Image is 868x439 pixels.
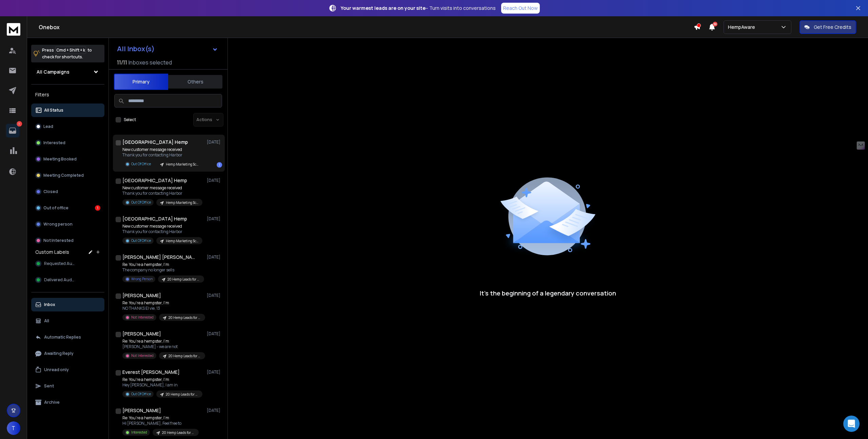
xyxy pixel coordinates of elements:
p: Not Interested [131,353,154,358]
h1: [PERSON_NAME] [122,292,161,299]
button: Interested [31,136,104,150]
p: Thank you for contacting Harbor [122,191,202,196]
p: Unread only [44,367,69,373]
p: Get Free Credits [814,24,851,31]
p: Press to check for shortcuts. [42,47,92,60]
p: 1 [17,121,22,127]
button: Out of office1 [31,201,104,215]
p: Lead [43,124,53,129]
p: Hemp Marketing Scorecard Offer [166,238,198,244]
a: 1 [6,124,19,137]
span: Requested Audit [44,261,77,266]
p: Interested [43,140,65,146]
button: Wrong person [31,217,104,231]
label: Select [124,117,136,122]
span: 50 [713,22,717,26]
p: Not Interested [43,238,74,243]
p: NO THANKS El vie, 13 [122,306,204,311]
button: Archive [31,396,104,409]
h1: All Campaigns [37,69,70,75]
p: – Turn visits into conversations [341,5,496,12]
p: Re: You're a hempster, I'm [122,415,199,421]
p: Automatic Replies [44,335,81,340]
h1: All Inbox(s) [117,45,155,52]
p: [DATE] [207,331,222,337]
h1: [GEOGRAPHIC_DATA] Hemp [122,177,187,184]
p: [DATE] [207,408,222,413]
img: logo [7,23,20,36]
div: Open Intercom Messenger [843,416,860,432]
p: It’s the beginning of a legendary conversation [480,288,616,298]
p: New customer message received [122,147,202,152]
a: Reach Out Now [501,3,540,14]
p: Out of office [43,205,68,211]
p: Meeting Booked [43,156,77,162]
button: Automatic Replies [31,330,104,344]
a: Back to Top [10,9,37,15]
p: [DATE] [207,139,222,145]
button: T [7,421,20,435]
h3: Filters [31,90,104,99]
p: Sent [44,383,54,389]
button: All Campaigns [31,65,104,79]
p: [DATE] [207,178,222,183]
p: [DATE] [207,254,222,260]
button: Lead [31,120,104,133]
div: 1 [217,162,222,168]
button: Meeting Completed [31,169,104,182]
button: All Inbox(s) [112,42,223,56]
p: 20 Hemp Leads for Your Business [162,430,195,435]
p: Awaiting Reply [44,351,74,356]
h3: Inboxes selected [129,58,172,66]
p: Wrong Person [131,276,153,282]
p: Closed [43,189,58,194]
p: All Status [44,108,63,113]
h1: [PERSON_NAME] [122,330,161,337]
p: Wrong person [43,222,73,227]
button: Not Interested [31,234,104,247]
button: Get Free Credits [800,20,856,34]
button: Sent [31,379,104,393]
strong: Your warmest leads are on your site [341,5,426,11]
p: Not Interested [131,315,154,320]
h1: [PERSON_NAME] [122,407,161,414]
p: Out Of Office [131,161,151,167]
p: Out Of Office [131,238,151,243]
p: [DATE] [207,216,222,222]
p: Re: You're a hempster, I'm [122,377,202,382]
p: Re: You're a hempster, I'm [122,339,204,344]
h3: Style [3,21,99,29]
p: Thank you for contacting Harbor [122,229,202,234]
button: Awaiting Reply [31,347,104,360]
p: New customer message received [122,185,202,191]
p: [PERSON_NAME] - we are not [122,344,204,349]
p: Re: You're a hempster, I'm [122,300,204,306]
p: Thank you for contacting Harbor [122,152,202,158]
h1: Onebox [39,23,694,31]
h1: [PERSON_NAME] [PERSON_NAME] [122,254,197,261]
p: The company no longer sells [122,267,204,273]
p: Meeting Completed [43,173,84,178]
p: Inbox [44,302,55,307]
p: Hemp Marketing Scorecard Offer [166,162,198,167]
span: 11 / 11 [117,58,127,66]
button: Inbox [31,298,104,311]
span: Cmd + Shift + k [55,46,86,54]
button: Requested Audit [31,257,104,270]
h1: [GEOGRAPHIC_DATA] Hemp [122,139,188,146]
label: Font Size [3,41,23,47]
button: Meeting Booked [31,152,104,166]
p: Hey [PERSON_NAME], I am in [122,382,202,388]
p: Out Of Office [131,200,151,205]
p: Interested [131,430,147,435]
p: Reach Out Now [503,5,538,12]
p: 20 Hemp Leads for Your Business [166,392,198,397]
p: 20 Hemp Leads for Your Business [167,277,200,282]
p: Hemp Marketing Scorecard Offer [166,200,198,205]
button: Closed [31,185,104,198]
button: Unread only [31,363,104,377]
button: All [31,314,104,328]
h1: Everest [PERSON_NAME] [122,369,180,376]
p: 20 Hemp Leads for Your Business [169,315,201,320]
